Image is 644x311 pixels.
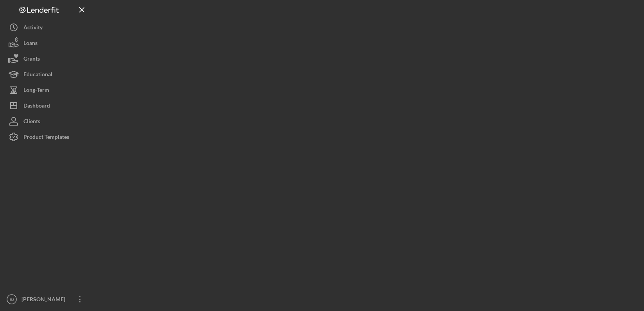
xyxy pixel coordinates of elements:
[23,98,50,115] div: Dashboard
[4,82,90,98] button: Long-Term
[4,35,90,51] button: Loans
[23,129,69,147] div: Product Templates
[4,20,90,35] button: Activity
[4,98,90,113] button: Dashboard
[23,113,40,131] div: Clients
[4,291,90,307] button: EJ[PERSON_NAME]
[4,129,90,145] button: Product Templates
[9,297,14,302] text: EJ
[23,35,37,53] div: Loans
[20,291,70,309] div: [PERSON_NAME]
[4,51,90,67] button: Grants
[23,67,52,84] div: Educational
[4,67,90,82] button: Educational
[4,113,90,129] button: Clients
[23,51,40,68] div: Grants
[23,82,49,100] div: Long-Term
[23,20,43,37] div: Activity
